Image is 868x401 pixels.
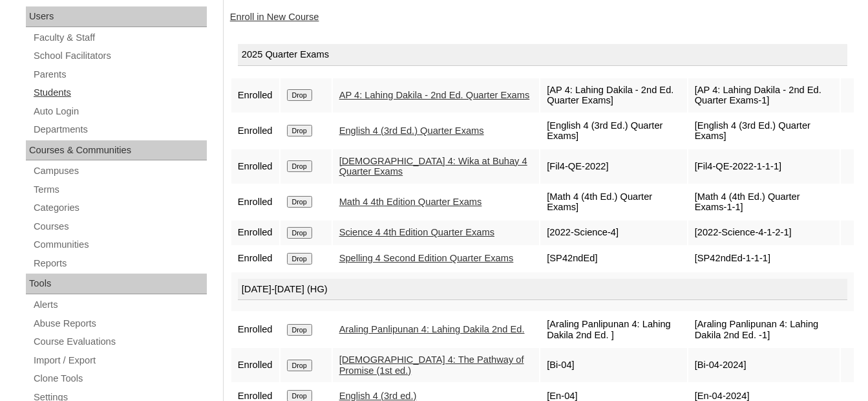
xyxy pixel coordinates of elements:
[231,246,279,271] td: Enrolled
[688,78,840,113] td: [AP 4: Lahing Dakila - 2nd Ed. Quarter Exams-1]
[230,12,319,22] a: Enroll in New Course
[688,348,840,382] td: [Bi-04-2024]
[32,67,207,83] a: Parents
[32,122,207,138] a: Departments
[339,156,527,177] a: [DEMOGRAPHIC_DATA] 4: Wika at Buhay 4 Quarter Exams
[26,274,207,294] div: Tools
[231,348,279,382] td: Enrolled
[231,185,279,219] td: Enrolled
[339,324,525,334] a: Araling Panlipunan 4: Lahing Dakila 2nd Ed.
[287,89,312,101] input: Drop
[231,221,279,245] td: Enrolled
[32,48,207,64] a: School Facilitators
[339,253,514,263] a: Spelling 4 Second Edition Quarter Exams
[339,125,484,136] a: English 4 (3rd Ed.) Quarter Exams
[540,149,686,184] td: [Fil4-QE-2022]
[540,312,686,347] td: [Araling Panlipunan 4: Lahing Dakila 2nd Ed. ]
[287,196,312,208] input: Drop
[540,185,686,219] td: [Math 4 (4th Ed.) Quarter Exams]
[287,160,312,172] input: Drop
[540,78,686,113] td: [AP 4: Lahing Dakila - 2nd Ed. Quarter Exams]
[339,391,417,401] a: English 4 (3rd ed.)
[231,312,279,347] td: Enrolled
[32,371,207,387] a: Clone Tools
[540,348,686,382] td: [Bi-04]
[32,297,207,313] a: Alerts
[688,221,840,245] td: [2022-Science-4-1-2-1]
[339,354,524,376] a: [DEMOGRAPHIC_DATA] 4: The Pathway of Promise (1st ed.)
[32,163,207,179] a: Campuses
[231,149,279,184] td: Enrolled
[32,103,207,120] a: Auto Login
[339,90,530,100] a: AP 4: Lahing Dakila - 2nd Ed. Quarter Exams
[32,200,207,216] a: Categories
[688,149,840,184] td: [Fil4-QE-2022-1-1-1]
[238,44,847,66] div: 2025 Quarter Exams
[339,197,482,207] a: Math 4 4th Edition Quarter Exams
[238,279,847,301] div: [DATE]-[DATE] (HG)
[688,185,840,219] td: [Math 4 (4th Ed.) Quarter Exams-1-1]
[339,227,494,237] a: Science 4 4th Edition Quarter Exams
[688,114,840,148] td: [English 4 (3rd Ed.) Quarter Exams]
[540,114,686,148] td: [English 4 (3rd Ed.) Quarter Exams]
[287,253,312,265] input: Drop
[287,324,312,336] input: Drop
[26,6,207,27] div: Users
[26,140,207,161] div: Courses & Communities
[540,221,686,245] td: [2022-Science-4]
[287,360,312,371] input: Drop
[32,30,207,46] a: Faculty & Staff
[688,312,840,347] td: [Araling Panlipunan 4: Lahing Dakila 2nd Ed. -1]
[540,246,686,271] td: [SP42ndEd]
[32,316,207,332] a: Abuse Reports
[287,125,312,136] input: Drop
[32,352,207,369] a: Import / Export
[287,227,312,239] input: Drop
[32,255,207,272] a: Reports
[688,246,840,271] td: [SP42ndEd-1-1-1]
[231,78,279,113] td: Enrolled
[32,237,207,253] a: Communities
[32,182,207,198] a: Terms
[32,85,207,101] a: Students
[231,114,279,148] td: Enrolled
[32,219,207,235] a: Courses
[32,334,207,350] a: Course Evaluations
